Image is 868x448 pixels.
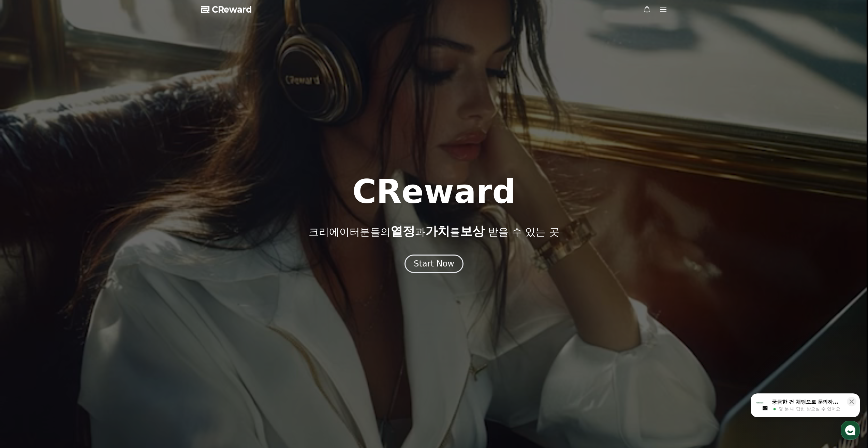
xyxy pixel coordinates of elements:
[414,258,454,269] div: Start Now
[460,224,485,238] span: 보상
[201,4,252,15] a: CReward
[425,224,450,238] span: 가치
[352,175,516,208] h1: CReward
[404,261,464,268] a: Start Now
[391,224,415,238] span: 열정
[404,255,464,273] button: Start Now
[212,4,252,15] span: CReward
[309,225,559,238] p: 크리에이터분들의 과 를 받을 수 있는 곳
